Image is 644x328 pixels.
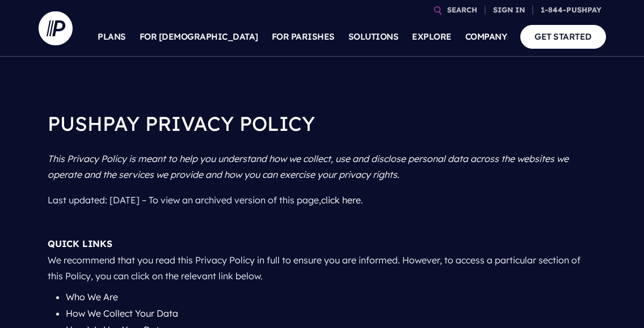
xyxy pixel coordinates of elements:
[48,231,597,289] p: We recommend that you read this Privacy Policy in full to ensure you are informed. However, to ac...
[66,308,178,319] a: How We Collect Your Data
[66,291,118,303] a: Who We Are
[272,17,335,57] a: FOR PARISHES
[98,17,126,57] a: PLANS
[412,17,452,57] a: EXPLORE
[465,17,507,57] a: COMPANY
[520,25,606,48] a: GET STARTED
[321,194,361,206] a: click here
[140,17,258,57] a: FOR [DEMOGRAPHIC_DATA]
[48,188,597,213] p: Last updated: [DATE] – To view an archived version of this page, .
[48,153,569,181] i: This Privacy Policy is meant to help you understand how we collect, use and disclose personal dat...
[48,102,597,146] h1: PUSHPAY PRIVACY POLICY
[348,17,399,57] a: SOLUTIONS
[48,238,112,249] b: QUICK LINKS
